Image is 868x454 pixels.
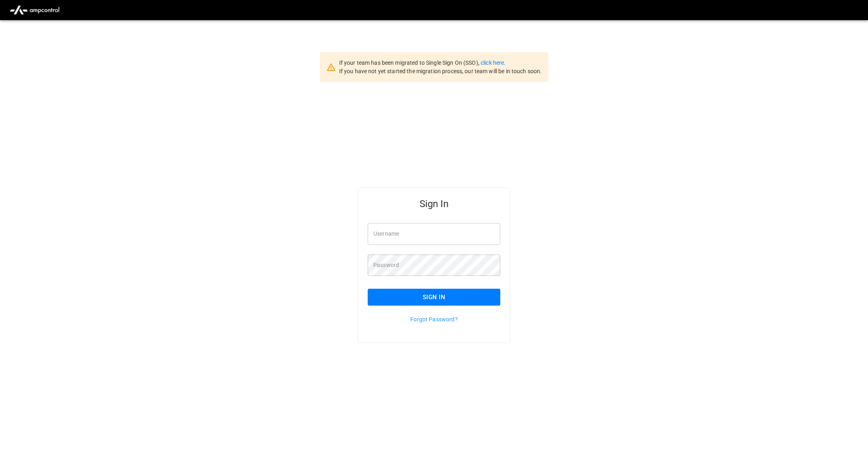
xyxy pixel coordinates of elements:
button: Sign In [368,289,500,306]
span: If you have not yet started the migration process, our team will be in touch soon. [339,68,542,74]
a: click here. [481,60,506,66]
img: ampcontrol.io logo [6,2,63,18]
h5: Sign In [368,197,500,210]
span: If your team has been migrated to Single Sign On (SSO), [339,60,481,66]
p: Forgot Password? [368,315,500,323]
